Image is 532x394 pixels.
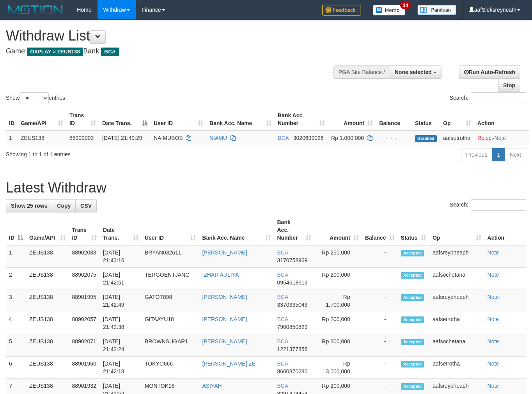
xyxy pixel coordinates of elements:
[331,135,364,141] span: Rp 1.000.000
[18,108,66,131] th: Game/API: activate to sort column ascending
[401,272,424,279] span: Accepted
[69,357,100,379] td: 88901960
[459,65,520,79] a: Run Auto-Refresh
[471,92,526,104] input: Search:
[362,245,398,268] td: -
[6,268,26,290] td: 2
[314,290,362,312] td: Rp 1,700,000
[154,135,183,141] span: NAIMUBOS
[100,357,142,379] td: [DATE] 21:42:18
[401,250,424,256] span: Accepted
[314,215,362,245] th: Amount: activate to sort column ascending
[429,290,484,312] td: aafsreypheaph
[417,5,456,15] img: panduan.png
[75,199,97,212] a: CSV
[151,108,206,131] th: User ID: activate to sort column ascending
[492,148,505,161] a: 1
[314,268,362,290] td: Rp 200,000
[474,131,529,145] td: ·
[314,357,362,379] td: Rp 3,000,000
[277,294,288,300] span: BCA
[6,48,347,55] h4: Game: Bank:
[429,357,484,379] td: aafsetrotha
[26,290,69,312] td: ZEUS138
[461,148,492,161] a: Previous
[362,215,398,245] th: Balance: activate to sort column ascending
[277,338,288,345] span: BCA
[277,346,307,352] span: Copy 1221377856 to clipboard
[412,108,440,131] th: Status
[69,215,100,245] th: Trans ID: activate to sort column ascending
[100,290,142,312] td: [DATE] 21:42:49
[100,245,142,268] td: [DATE] 21:43:16
[100,268,142,290] td: [DATE] 21:42:51
[429,334,484,357] td: aafsochetana
[488,383,499,389] a: Note
[484,215,526,245] th: Action
[395,69,432,75] span: None selected
[26,215,69,245] th: Game/API: activate to sort column ascending
[69,312,100,334] td: 88902057
[400,2,411,9] span: 34
[18,131,66,145] td: ZEUS138
[202,294,247,300] a: [PERSON_NAME]
[398,215,429,245] th: Status: activate to sort column ascending
[498,79,520,92] a: Stop
[69,135,94,141] span: 88902003
[314,334,362,357] td: Rp 300,000
[362,268,398,290] td: -
[69,245,100,268] td: 88902083
[101,48,119,56] span: BCA
[415,135,437,142] span: Grabbed
[429,215,484,245] th: Op: activate to sort column ascending
[142,357,199,379] td: TOKYO666
[142,334,199,357] td: BROWNSUGAR1
[6,28,347,44] h1: Withdraw List
[202,360,255,367] a: [PERSON_NAME] ZE
[278,135,289,141] span: BCA
[401,361,424,367] span: Accepted
[277,368,307,375] span: Copy 8600870280 to clipboard
[379,134,409,142] div: - - -
[209,135,227,141] a: NIAMU
[495,135,506,141] a: Note
[6,312,26,334] td: 4
[26,334,69,357] td: ZEUS138
[277,272,288,278] span: BCA
[314,312,362,334] td: Rp 200,000
[277,316,288,322] span: BCA
[6,131,18,145] td: 1
[450,92,526,104] label: Search:
[390,65,442,79] button: None selected
[275,108,328,131] th: Bank Acc. Number: activate to sort column ascending
[20,92,49,104] select: Showentries
[142,290,199,312] td: GATOT898
[474,108,529,131] th: Action
[277,324,307,330] span: Copy 7900850829 to clipboard
[57,203,71,209] span: Copy
[202,249,247,256] a: [PERSON_NAME]
[293,135,324,141] span: Copy 3020699026 to clipboard
[11,203,47,209] span: Show 25 rows
[6,199,52,212] a: Show 25 rows
[274,215,314,245] th: Bank Acc. Number: activate to sort column ascending
[142,215,199,245] th: User ID: activate to sort column ascending
[277,279,307,286] span: Copy 0954618613 to clipboard
[6,4,65,16] img: MOTION_logo.png
[333,65,390,79] div: PGA Site Balance /
[69,268,100,290] td: 88902075
[26,312,69,334] td: ZEUS138
[99,108,151,131] th: Date Trans.: activate to sort column descending
[52,199,76,212] a: Copy
[277,383,288,389] span: BCA
[401,339,424,345] span: Accepted
[314,245,362,268] td: Rp 250,000
[199,215,274,245] th: Bank Acc. Name: activate to sort column ascending
[322,5,361,16] img: Feedback.jpg
[100,312,142,334] td: [DATE] 21:42:38
[277,302,307,308] span: Copy 3370335043 to clipboard
[142,245,199,268] td: BRYAN032611
[69,290,100,312] td: 88901995
[505,148,526,161] a: Next
[429,312,484,334] td: aafsetrotha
